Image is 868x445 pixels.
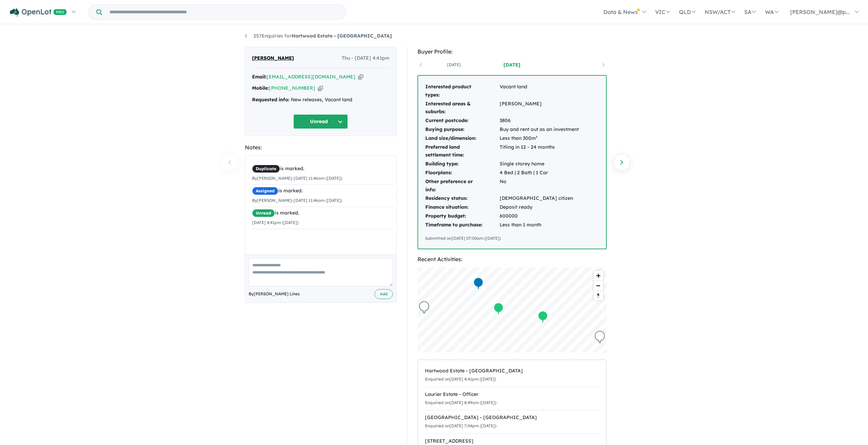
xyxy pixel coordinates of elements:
[425,376,496,382] small: Enquiried on [DATE] 4:41pm ([DATE])
[499,134,579,143] td: Less than 300m²
[473,277,483,290] div: Map marker
[538,310,548,323] div: Map marker
[425,100,499,117] td: Interested areas & suburbs:
[10,8,67,17] img: Openlot PRO Logo White
[342,54,389,62] span: Thu - [DATE] 4:41pm
[269,85,315,91] a: [PHONE_NUMBER]
[318,85,323,92] button: Copy
[593,291,603,300] button: Reset bearing to north
[499,125,579,134] td: Buy and rent out as an investment
[483,61,541,68] a: [DATE]
[425,414,599,422] div: [GEOGRAPHIC_DATA] - [GEOGRAPHIC_DATA]
[293,114,348,129] button: Unread
[252,165,280,173] span: Duplicate
[493,302,503,315] div: Map marker
[499,221,579,229] td: Less than 1 month
[417,267,607,353] canvas: Map
[425,423,496,428] small: Enquiried on [DATE] 7:04pm ([DATE])
[499,194,579,203] td: [DEMOGRAPHIC_DATA] citizen
[252,96,389,104] div: New releases, Vacant land
[245,32,623,40] nav: breadcrumb
[252,85,269,91] strong: Mobile:
[593,281,603,291] span: Zoom out
[790,9,850,15] span: [PERSON_NAME]@p...
[417,255,607,264] div: Recent Activities:
[374,289,393,299] button: Add
[425,387,599,411] a: Laurier Estate - OfficerEnquiried on[DATE] 8:49am ([DATE])
[425,367,599,375] div: Hartwood Estate - [GEOGRAPHIC_DATA]
[499,212,579,221] td: 600000
[252,97,290,103] strong: Requested info:
[252,74,267,80] strong: Email:
[249,291,300,297] span: By [PERSON_NAME] Lines
[103,5,344,19] input: Try estate name, suburb, builder or developer
[425,221,499,229] td: Timeframe to purchase:
[358,73,363,80] button: Copy
[267,74,355,80] a: [EMAIL_ADDRESS][DOMAIN_NAME]
[425,160,499,168] td: Building type:
[425,194,499,203] td: Residency status:
[245,143,397,152] div: Notes:
[252,165,395,173] div: is marked.
[425,400,496,405] small: Enquiried on [DATE] 8:49am ([DATE])
[252,198,342,203] small: By [PERSON_NAME] - [DATE] 11:46am ([DATE])
[499,177,579,194] td: No
[425,235,599,242] div: Submitted on [DATE] 07:00am ([DATE])
[252,209,395,217] div: is marked.
[425,177,499,194] td: Other preference or info:
[425,212,499,221] td: Property budget:
[252,220,298,225] small: [DATE] 4:41pm ([DATE])
[425,125,499,134] td: Buying purpose:
[252,54,294,62] span: [PERSON_NAME]
[292,33,392,39] strong: Hartwood Estate - [GEOGRAPHIC_DATA]
[499,143,579,160] td: Titling in 12 - 24 months
[499,100,579,117] td: [PERSON_NAME]
[245,33,392,39] a: 257Enquiries forHartwood Estate - [GEOGRAPHIC_DATA]
[593,281,603,291] button: Zoom out
[425,410,599,434] a: [GEOGRAPHIC_DATA] - [GEOGRAPHIC_DATA]Enquiried on[DATE] 7:04pm ([DATE])
[499,116,579,125] td: 3806
[499,83,579,100] td: Vacant land
[252,187,395,195] div: is marked.
[499,168,579,177] td: 4 Bed | 2 Bath | 1 Car
[425,390,599,399] div: Laurier Estate - Officer
[425,83,499,100] td: Interested product types:
[425,364,599,387] a: Hartwood Estate - [GEOGRAPHIC_DATA]Enquiried on[DATE] 4:41pm ([DATE])
[425,116,499,125] td: Current postcode:
[594,330,605,343] div: Map marker
[252,176,342,181] small: By [PERSON_NAME] - [DATE] 11:46am ([DATE])
[425,61,483,68] a: [DATE]
[499,203,579,212] td: Deposit ready
[252,209,275,217] span: Unread
[425,143,499,160] td: Preferred land settlement time:
[425,134,499,143] td: Land size/dimension:
[417,47,607,56] div: Buyer Profile:
[593,271,603,281] button: Zoom in
[419,301,429,313] div: Map marker
[425,168,499,177] td: Floorplans:
[425,203,499,212] td: Finance situation:
[252,187,278,195] span: Assigned
[499,160,579,168] td: Single storey home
